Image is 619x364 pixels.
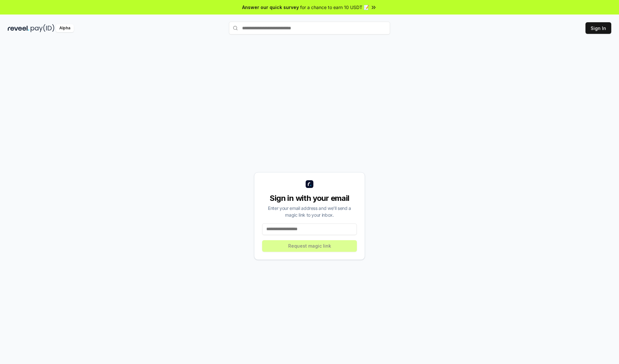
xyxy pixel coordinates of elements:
div: Sign in with your email [262,193,357,203]
img: reveel_dark [8,24,29,32]
img: logo_small [306,180,313,188]
div: Alpha [56,24,74,32]
button: Sign In [585,22,611,34]
span: for a chance to earn 10 USDT 📝 [300,4,369,11]
div: Enter your email address and we’ll send a magic link to your inbox. [262,205,357,218]
img: pay_id [31,24,54,32]
span: Answer our quick survey [242,4,299,11]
